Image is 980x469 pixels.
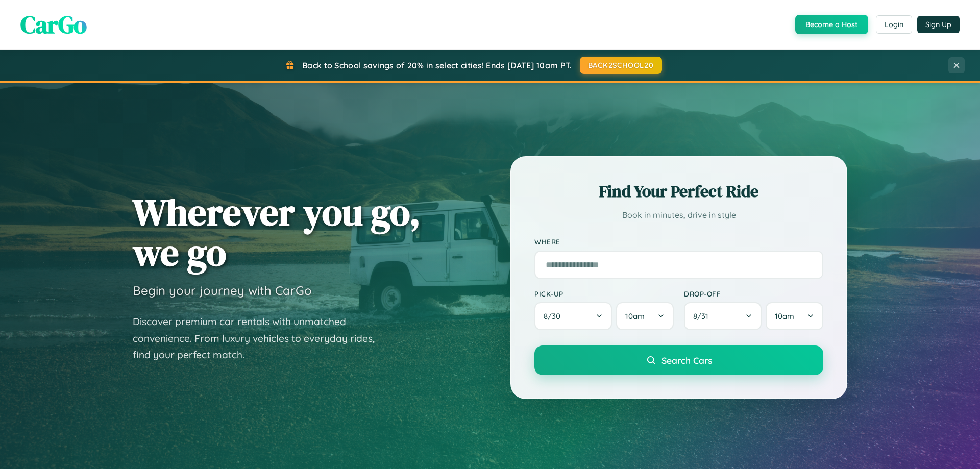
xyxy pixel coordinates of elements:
button: Login [876,15,912,34]
h1: Wherever you go, we go [133,192,421,273]
span: 8 / 30 [544,311,566,321]
span: Back to School savings of 20% in select cities! Ends [DATE] 10am PT. [302,60,572,70]
label: Drop-off [684,289,823,298]
p: Discover premium car rentals with unmatched convenience. From luxury vehicles to everyday rides, ... [133,313,388,363]
button: Sign Up [917,16,960,33]
button: Search Cars [534,345,823,375]
label: Pick-up [534,289,674,298]
button: Become a Host [795,15,868,34]
button: 8/31 [684,302,762,330]
label: Where [534,238,823,246]
button: 10am [616,302,674,330]
span: CarGo [20,8,87,41]
button: 8/30 [534,302,612,330]
span: 8 / 31 [693,311,714,321]
span: 10am [625,311,645,321]
button: 10am [766,302,823,330]
span: 10am [775,311,794,321]
button: BACK2SCHOOL20 [580,57,662,74]
span: Search Cars [661,355,712,366]
p: Book in minutes, drive in style [534,208,823,223]
h2: Find Your Perfect Ride [534,180,823,203]
h3: Begin your journey with CarGo [133,283,312,298]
